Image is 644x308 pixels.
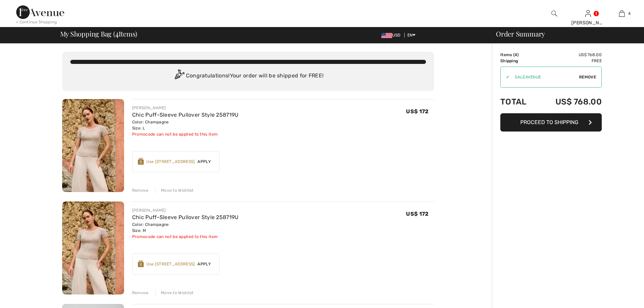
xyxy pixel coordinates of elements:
span: Proceed to Shipping [520,119,578,125]
img: Chic Puff-Sleeve Pullover Style 258719U [62,99,124,192]
div: Color: Champagne Size: L [132,119,239,131]
span: US$ 172 [406,211,428,217]
img: My Info [585,9,591,18]
div: Color: Champagne Size: M [132,221,239,234]
span: 4 [115,29,119,38]
div: Promocode can not be applied to this item [132,234,239,240]
div: Use [STREET_ADDRESS] [146,261,195,267]
img: Reward-Logo.svg [138,158,144,165]
span: USD [381,33,403,38]
td: US$ 768.00 [537,90,602,113]
div: Remove [132,290,149,296]
a: Chic Puff-Sleeve Pullover Style 258719U [132,214,239,220]
img: search the website [551,9,557,18]
img: US Dollar [381,33,392,38]
div: [PERSON_NAME] [132,105,239,111]
span: Remove [579,74,596,80]
div: [PERSON_NAME] [132,207,239,213]
div: [PERSON_NAME] [571,19,604,26]
span: My Shopping Bag ( Items) [60,30,138,37]
div: Use [STREET_ADDRESS] [146,159,195,165]
a: Chic Puff-Sleeve Pullover Style 258719U [132,112,239,118]
td: Shipping [500,58,537,64]
img: Congratulation2.svg [172,69,186,83]
span: EN [407,33,416,38]
div: Move to Wishlist [155,290,194,296]
span: US$ 172 [406,108,428,115]
span: Apply [195,261,214,267]
img: Chic Puff-Sleeve Pullover Style 258719U [62,202,124,294]
div: Order Summary [488,30,640,37]
div: Move to Wishlist [155,187,194,193]
td: Free [537,58,602,64]
a: Sign In [585,10,591,17]
input: Promo code [509,67,579,87]
button: Proceed to Shipping [500,113,602,132]
div: Congratulations! Your order will be shipped for FREE! [70,69,426,83]
img: My Bag [619,9,625,18]
td: Items ( ) [500,52,537,58]
a: 4 [605,9,638,18]
td: US$ 768.00 [537,52,602,58]
img: Reward-Logo.svg [138,260,144,267]
div: Promocode can not be applied to this item [132,131,239,137]
div: Remove [132,187,149,193]
span: 4 [515,52,517,57]
img: 1ère Avenue [16,5,64,19]
td: Total [500,90,537,113]
span: 4 [628,10,630,17]
div: < Continue Shopping [16,19,57,25]
span: Apply [195,159,214,165]
div: ✔ [501,74,509,80]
